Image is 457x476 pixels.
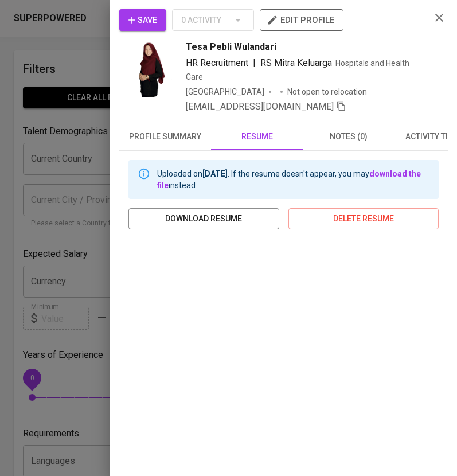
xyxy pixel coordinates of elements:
[310,130,388,144] span: notes (0)
[126,130,204,144] span: profile summary
[119,9,166,31] button: Save
[260,15,343,24] a: edit profile
[287,86,367,97] p: Not open to relocation
[138,212,270,226] span: download resume
[260,9,343,31] button: edit profile
[260,57,332,68] span: RS Mitra Keluarga
[128,13,157,28] span: Save
[269,13,334,28] span: edit profile
[253,56,256,70] span: |
[298,212,430,226] span: delete resume
[202,169,228,178] b: [DATE]
[186,86,264,97] div: [GEOGRAPHIC_DATA]
[119,40,177,97] img: f7bd14786dce8ad1c00394c6aba70936.jpg
[157,163,429,196] div: Uploaded on . If the resume doesn't appear, you may instead.
[288,208,439,229] button: delete resume
[128,208,279,229] button: download resume
[186,57,248,68] span: HR Recruitment
[186,101,334,112] span: [EMAIL_ADDRESS][DOMAIN_NAME]
[218,130,296,144] span: resume
[186,40,276,54] span: Tesa Pebli Wulandari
